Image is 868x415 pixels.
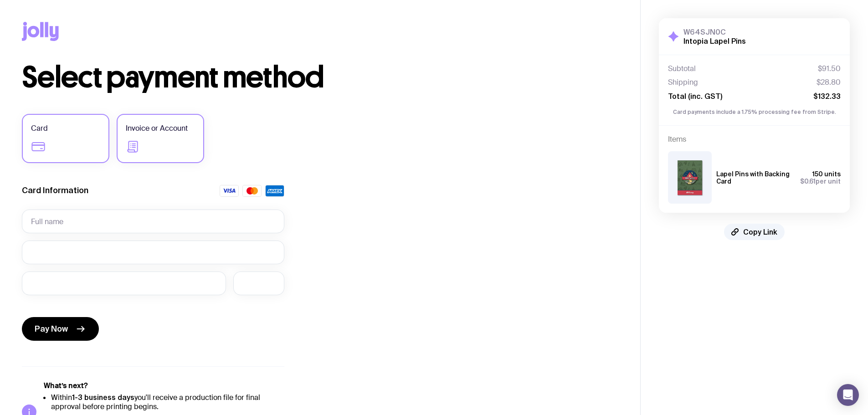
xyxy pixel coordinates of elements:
[668,108,841,116] p: Card payments include a 1.75% processing fee from Stripe.
[31,279,217,287] iframe: Secure expiration date input frame
[22,210,284,233] input: Full name
[31,248,275,256] iframe: Secure card number input frame
[44,381,284,390] h5: What’s next?
[716,170,793,185] h3: Lapel Pins with Backing Card
[22,63,618,92] h1: Select payment method
[812,170,841,178] span: 150 units
[51,393,284,411] li: Within you'll receive a production file for final approval before printing begins.
[22,185,88,196] label: Card Information
[813,92,841,101] span: $132.33
[683,36,746,46] h2: Intopia Lapel Pins
[35,323,68,334] span: Pay Now
[817,78,841,87] span: $28.80
[818,64,841,73] span: $91.50
[800,178,816,185] span: $0.61
[668,64,696,73] span: Subtotal
[668,78,698,87] span: Shipping
[668,135,841,144] h4: Items
[126,123,188,134] span: Invoice or Account
[31,123,48,134] span: Card
[668,92,722,101] span: Total (inc. GST)
[743,227,777,236] span: Copy Link
[683,27,746,36] h3: W64SJN0C
[724,224,785,240] button: Copy Link
[837,384,859,406] div: Open Intercom Messenger
[72,393,134,401] strong: 1-3 business days
[22,317,99,341] button: Pay Now
[242,279,275,287] iframe: Secure CVC input frame
[800,178,841,185] span: per unit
